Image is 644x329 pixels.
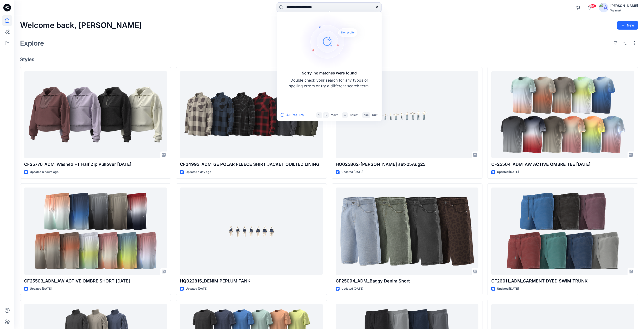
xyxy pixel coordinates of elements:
p: Updated [DATE] [341,170,363,175]
a: CF25504_ADM_AW ACTIVE OMBRE TEE 23MAY25 [491,71,634,158]
a: HQ025862-BAGGY DENIM JEAN-Size set-25Aug25 [336,71,479,158]
a: CF25776_ADM_Washed FT Half Zip Pullover 26JUL25 [24,71,167,158]
p: CF26011_ADM_GARMENT DYED SWIM TRUNK [491,278,634,284]
p: Updated [DATE] [30,286,52,291]
p: Updated a day ago [186,170,211,175]
h4: Styles [20,57,638,62]
a: CF25503_ADM_AW ACTIVE OMBRE SHORT 23MAY25 [24,188,167,275]
p: HQ025862-[PERSON_NAME] set-25Aug25 [336,161,479,168]
p: CF25094_ADM_Baggy Denim Short [336,278,479,284]
p: Updated [DATE] [186,286,207,291]
h2: Explore [20,39,44,47]
a: HQ022815_DENIM PEPLUM TANK [180,188,323,275]
a: CF26011_ADM_GARMENT DYED SWIM TRUNK [491,188,634,275]
button: New [617,21,638,30]
p: esc [364,113,369,118]
p: Updated [DATE] [497,170,519,175]
span: 99+ [589,4,596,8]
h2: Welcome back, [PERSON_NAME] [20,21,142,30]
p: Quit [372,113,377,118]
p: CF24993_ADM_GE POLAR FLEECE SHIRT JACKET QUILTED LINING [180,161,323,168]
img: Sorry, no matches were found [300,13,367,70]
img: avatar [599,3,608,12]
div: [PERSON_NAME] [610,3,638,9]
a: CF24993_ADM_GE POLAR FLEECE SHIRT JACKET QUILTED LINING [180,71,323,158]
p: Double check your search for any typos or spelling errors or try a different search term. [289,77,370,89]
p: Move [331,113,338,118]
p: Select [350,113,358,118]
p: Updated 6 hours ago [30,170,58,175]
p: HQ022815_DENIM PEPLUM TANK [180,278,323,284]
p: CF25503_ADM_AW ACTIVE OMBRE SHORT [DATE] [24,278,167,284]
p: CF25504_ADM_AW ACTIVE OMBRE TEE [DATE] [491,161,634,168]
p: Updated [DATE] [341,286,363,291]
div: Walmart [610,9,638,12]
p: Updated [DATE] [497,286,519,291]
button: All Results [281,112,307,118]
p: CF25776_ADM_Washed FT Half Zip Pullover [DATE] [24,161,167,168]
a: CF25094_ADM_Baggy Denim Short [336,188,479,275]
h5: Sorry, no matches were found [302,70,357,76]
